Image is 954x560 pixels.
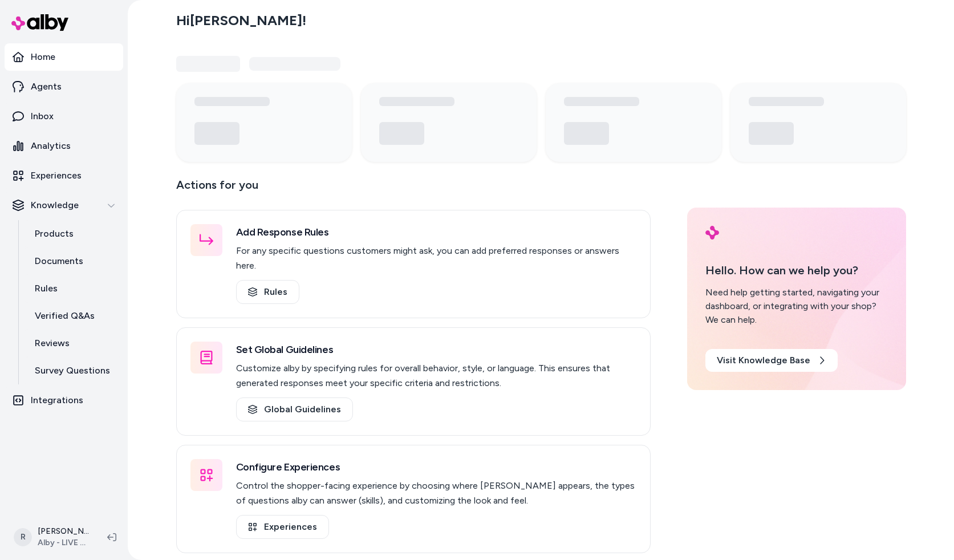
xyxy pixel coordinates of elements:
[35,309,95,323] p: Verified Q&As
[23,220,123,247] a: Products
[35,227,74,241] p: Products
[5,132,123,160] a: Analytics
[236,397,353,421] a: Global Guidelines
[23,330,123,357] a: Reviews
[5,73,123,100] a: Agents
[31,198,79,212] p: Knowledge
[236,280,299,304] a: Rules
[176,176,651,203] p: Actions for you
[236,342,636,358] h3: Set Global Guidelines
[23,247,123,275] a: Documents
[5,103,123,130] a: Inbox
[14,528,32,546] span: R
[5,162,123,189] a: Experiences
[31,80,62,94] p: Agents
[236,478,636,508] p: Control the shopper-facing experience by choosing where [PERSON_NAME] appears, the types of quest...
[5,43,123,71] a: Home
[31,169,82,182] p: Experiences
[35,364,110,378] p: Survey Questions
[35,282,58,295] p: Rules
[236,224,636,240] h3: Add Response Rules
[35,254,83,268] p: Documents
[31,50,55,64] p: Home
[236,361,636,391] p: Customize alby by specifying rules for overall behavior, style, or language. This ensures that ge...
[38,526,89,537] p: [PERSON_NAME]
[236,515,329,539] a: Experiences
[38,537,89,549] span: Alby - LIVE on [DOMAIN_NAME]
[176,12,306,29] h2: Hi [PERSON_NAME] !
[23,302,123,330] a: Verified Q&As
[31,109,54,123] p: Inbox
[31,393,83,407] p: Integrations
[705,226,719,240] img: alby Logo
[705,286,888,327] div: Need help getting started, navigating your dashboard, or integrating with your shop? We can help.
[35,336,70,350] p: Reviews
[236,459,636,475] h3: Configure Experiences
[11,14,68,31] img: alby Logo
[7,519,98,555] button: R[PERSON_NAME]Alby - LIVE on [DOMAIN_NAME]
[236,244,636,273] p: For any specific questions customers might ask, you can add preferred responses or answers here.
[5,192,123,219] button: Knowledge
[23,275,123,302] a: Rules
[31,139,71,153] p: Analytics
[5,387,123,414] a: Integrations
[705,262,888,279] p: Hello. How can we help you?
[23,357,123,384] a: Survey Questions
[705,349,838,372] a: Visit Knowledge Base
